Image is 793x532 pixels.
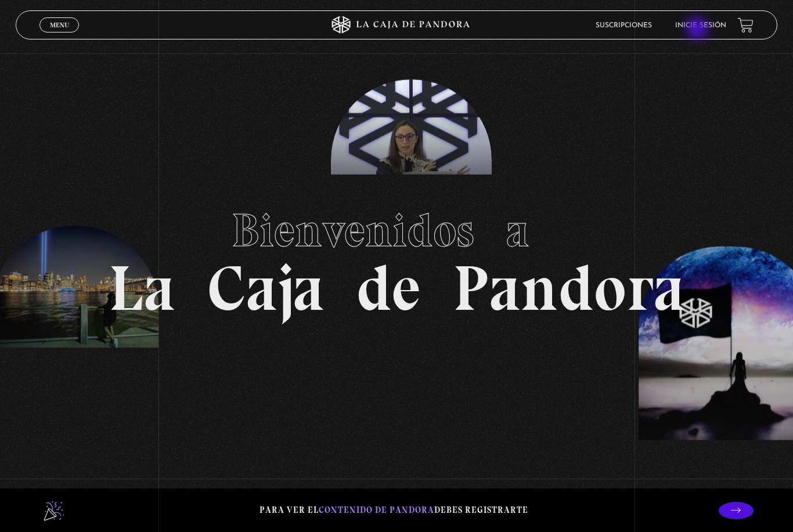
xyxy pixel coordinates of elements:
[259,502,528,518] p: Para ver el debes registrarte
[596,22,652,29] a: Suscripciones
[232,202,561,258] span: Bienvenidos a
[738,17,754,33] a: View your shopping cart
[109,193,685,320] h1: La Caja de Pandora
[46,31,73,39] span: Cerrar
[319,505,434,515] span: contenido de Pandora
[675,22,726,29] a: Inicie sesión
[50,21,69,28] span: Menu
